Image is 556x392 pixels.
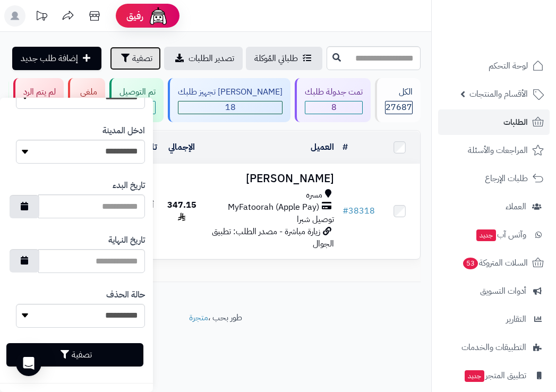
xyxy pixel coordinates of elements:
span: MyFatoorah (Apple Pay) [228,201,319,214]
a: تمت جدولة طلبك 8 [293,78,373,122]
div: عرض 1 إلى 1 من 1 (1 صفحات) [3,269,429,282]
a: تطبيق المتجرجديد [438,363,550,388]
span: جديد [465,370,484,382]
img: ai-face.png [148,5,169,27]
a: طلباتي المُوكلة [246,47,322,70]
span: أدوات التسويق [480,284,526,299]
span: الأقسام والمنتجات [469,87,528,101]
span: الطلبات [503,115,528,130]
a: الكل27687 [373,78,423,122]
span: تطبيق المتجر [464,368,526,383]
span: تصفية [132,52,152,65]
div: الكل [385,86,413,98]
a: العملاء [438,194,550,219]
span: 18 [178,101,282,114]
span: إضافة طلب جديد [21,52,78,65]
a: طلبات الإرجاع [438,166,550,191]
label: تاريخ النهاية [108,234,145,246]
span: التطبيقات والخدمات [461,340,526,355]
label: حالة الحذف [106,289,145,301]
a: لم يتم الرد 3 [11,78,66,122]
span: زيارة مباشرة - مصدر الطلب: تطبيق الجوال [212,225,334,250]
a: العميل [311,141,334,154]
a: [PERSON_NAME] تجهيز طلبك 18 [166,78,293,122]
a: تم التوصيل 23.4K [107,78,166,122]
span: لوحة التحكم [489,58,528,73]
a: الطلبات [438,109,550,135]
span: مسره [306,189,322,201]
div: تمت جدولة طلبك [305,86,363,98]
a: لوحة التحكم [438,53,550,79]
a: التقارير [438,306,550,332]
span: رفيق [126,10,143,22]
span: طلبات الإرجاع [485,171,528,186]
span: توصيل شبرا [297,213,334,226]
h3: [PERSON_NAME] [207,173,334,185]
span: طلباتي المُوكلة [254,52,298,65]
a: إضافة طلب جديد [12,47,101,70]
a: وآتس آبجديد [438,222,550,248]
span: تصدير الطلبات [189,52,234,65]
label: ادخل المدينة [102,125,145,137]
span: التقارير [506,312,526,327]
div: لم يتم الرد [23,86,56,98]
button: تصفية [110,47,161,70]
a: السلات المتروكة53 [438,250,550,276]
span: # [343,204,348,217]
span: المراجعات والأسئلة [468,143,528,158]
a: أدوات التسويق [438,278,550,304]
label: تاريخ البدء [113,180,145,192]
div: [PERSON_NAME] تجهيز طلبك [178,86,283,98]
span: 347.15 [167,199,196,224]
a: التطبيقات والخدمات [438,335,550,360]
div: Open Intercom Messenger [16,351,41,376]
a: متجرة [189,311,208,324]
span: العملاء [506,199,526,214]
button: تصفية [6,343,143,367]
span: جديد [476,229,496,241]
a: تصدير الطلبات [164,47,243,70]
a: المراجعات والأسئلة [438,138,550,163]
a: # [343,141,348,154]
span: السلات المتروكة [462,255,528,270]
a: ملغي 3.8K [66,78,107,122]
span: 8 [305,101,362,114]
span: وآتس آب [475,227,526,242]
div: تم التوصيل [119,86,156,98]
span: 53 [463,258,478,269]
img: logo-2.png [484,30,546,52]
a: #38318 [343,204,375,217]
a: تحديثات المنصة [28,5,55,29]
span: 27687 [386,101,412,114]
div: ملغي [78,86,97,98]
a: الإجمالي [168,141,195,154]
